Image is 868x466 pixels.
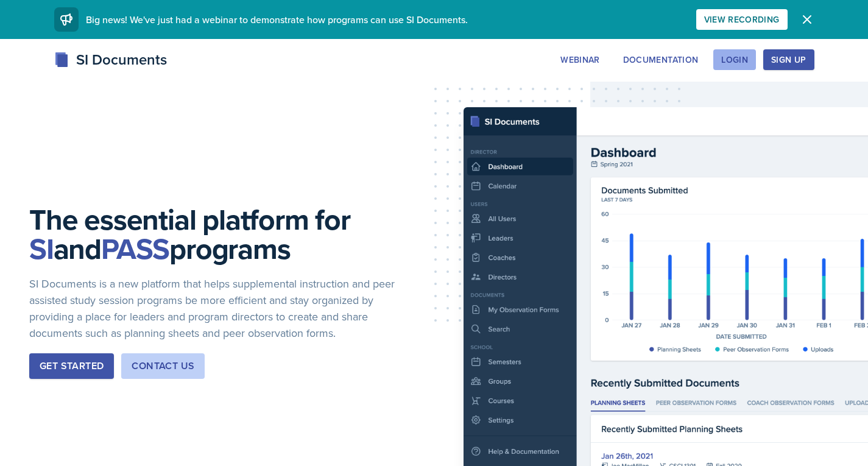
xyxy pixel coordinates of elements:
button: Contact Us [121,353,205,379]
div: SI Documents [54,49,167,71]
button: View Recording [696,9,788,30]
span: Big news! We've just had a webinar to demonstrate how programs can use SI Documents. [86,13,468,26]
div: View Recording [704,15,780,24]
button: Sign Up [763,49,814,70]
div: Documentation [623,55,699,65]
div: Get Started [40,359,104,373]
button: Webinar [552,49,607,70]
div: Webinar [560,55,599,65]
button: Login [713,49,756,70]
div: Sign Up [771,55,806,65]
button: Documentation [615,49,707,70]
button: Get Started [29,353,114,379]
div: Login [721,55,748,65]
div: Contact Us [132,359,194,373]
